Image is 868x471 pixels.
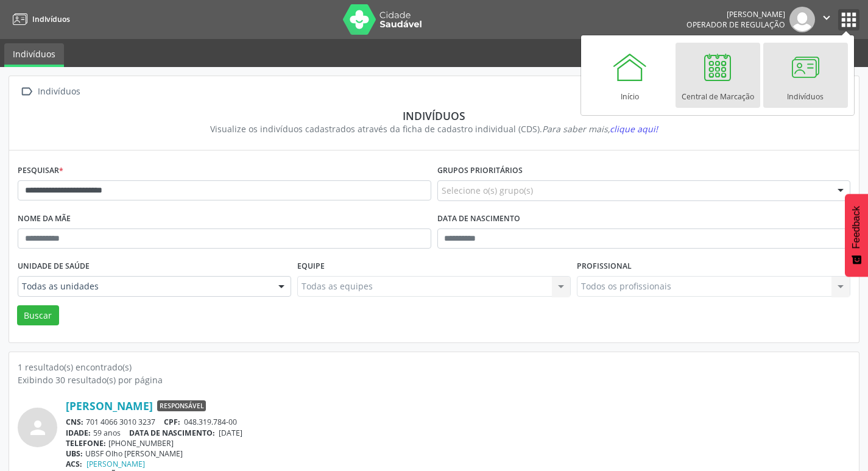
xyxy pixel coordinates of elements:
[18,161,63,180] label: Pesquisar
[26,109,842,122] div: Indivíduos
[297,257,325,276] label: Equipe
[26,122,842,135] div: Visualize os indivíduos cadastrados através da ficha de cadastro individual (CDS).
[437,161,523,180] label: Grupos prioritários
[66,448,83,459] span: UBS:
[18,374,850,386] div: Exibindo 30 resultado(s) por página
[610,123,658,135] span: clique aqui!
[66,417,83,427] span: CNS:
[4,43,64,67] a: Indivíduos
[66,448,850,459] div: UBSF Olho [PERSON_NAME]
[66,459,82,469] span: ACS:
[442,184,533,197] span: Selecione o(s) grupo(s)
[9,9,70,29] a: Indivíduos
[157,400,206,411] span: Responsável
[164,417,180,427] span: CPF:
[184,417,237,427] span: 048.319.784-00
[18,257,90,276] label: Unidade de saúde
[542,123,658,135] i: Para saber mais,
[686,9,785,19] div: [PERSON_NAME]
[35,83,82,101] div: Indivíduos
[437,210,520,228] label: Data de nascimento
[17,305,59,326] button: Buscar
[66,438,106,448] span: TELEFONE:
[763,43,848,108] a: Indivíduos
[815,7,838,32] button: 
[219,428,242,438] span: [DATE]
[66,428,850,438] div: 59 anos
[66,428,91,438] span: IDADE:
[676,43,760,108] a: Central de Marcação
[789,7,815,32] img: img
[129,428,215,438] span: DATA DE NASCIMENTO:
[686,19,785,30] span: Operador de regulação
[577,257,632,276] label: Profissional
[588,43,672,108] a: Início
[845,194,868,277] button: Feedback - Mostrar pesquisa
[18,83,35,101] i: 
[66,438,850,448] div: [PHONE_NUMBER]
[22,280,266,292] span: Todas as unidades
[66,399,153,413] a: [PERSON_NAME]
[838,9,859,30] button: apps
[18,210,71,228] label: Nome da mãe
[851,206,862,249] span: Feedback
[86,459,145,469] a: [PERSON_NAME]
[66,417,850,427] div: 701 4066 3010 3237
[820,11,833,24] i: 
[18,361,850,374] div: 1 resultado(s) encontrado(s)
[18,83,82,101] a:  Indivíduos
[32,14,70,24] span: Indivíduos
